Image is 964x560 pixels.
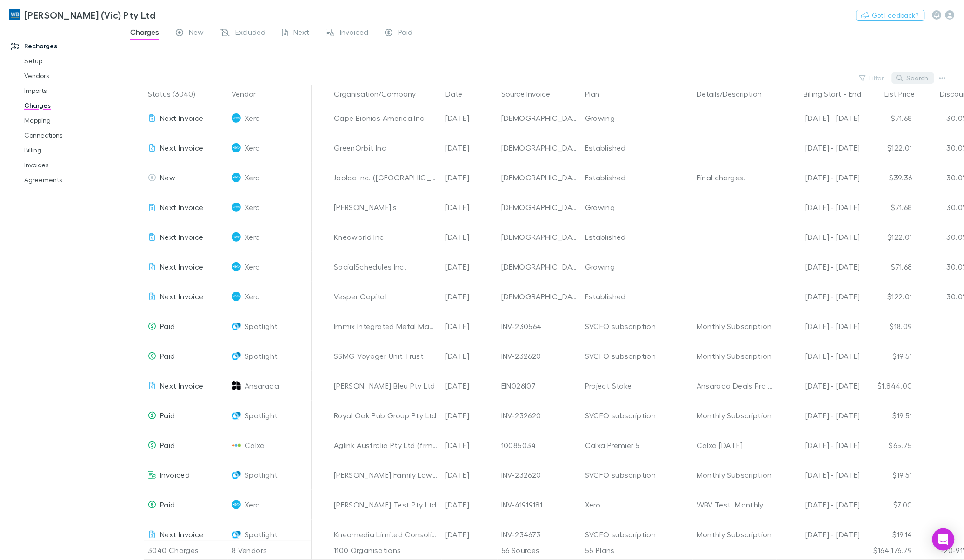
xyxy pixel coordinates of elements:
span: Next Invoice [160,262,203,271]
div: SVCFO subscription [585,401,689,430]
div: Monthly Subscription [697,311,773,341]
div: [DATE] - [DATE] [780,252,860,282]
div: [DATE] [442,401,498,430]
div: Monthly Subscription [697,401,773,430]
img: William Buck (Vic) Pty Ltd's Logo [9,9,20,20]
span: Excluded [235,27,266,40]
span: Paid [160,351,175,360]
div: EIN026107 [501,371,578,401]
div: Calxa [DATE] [697,430,773,460]
div: Established [585,222,689,252]
span: Xero [245,192,260,222]
div: $19.51 [860,460,916,490]
img: Calxa's Logo [232,441,241,450]
div: Project Stoke [585,371,689,401]
div: [DATE] [442,163,498,192]
span: Next Invoice [160,203,203,211]
span: Paid [160,500,175,509]
div: SocialSchedules Inc. [334,252,438,282]
span: Paid [398,27,412,40]
div: [DATE] - [DATE] [780,430,860,460]
div: [DEMOGRAPHIC_DATA]-6578810 [501,192,578,222]
div: Kneoworld Inc [334,222,438,252]
img: Xero's Logo [232,232,241,242]
div: Cape Bionics America Inc [334,103,438,133]
div: Calxa Premier 5 [585,430,689,460]
button: Plan [585,85,611,103]
div: [DATE] - [DATE] [780,103,860,133]
span: Calxa [245,430,265,460]
img: Xero's Logo [232,203,241,212]
div: Final charges. [697,163,773,192]
div: [PERSON_NAME] Family Lawyers [334,460,438,490]
span: Invoiced [340,27,368,40]
div: $19.51 [860,341,916,371]
div: Growing [585,192,689,222]
div: 56 Sources [498,541,581,560]
div: 10085034 [501,430,578,460]
div: [DATE] - [DATE] [780,460,860,490]
div: $71.68 [860,252,916,282]
button: Billing Start [804,85,842,103]
div: [DATE] [442,490,498,520]
span: Paid [160,322,175,330]
button: Details/Description [697,85,773,103]
span: New [160,173,175,182]
img: Spotlight's Logo [232,351,241,361]
span: Next Invoice [160,113,203,122]
div: [DATE] [442,520,498,549]
div: [DATE] - [DATE] [780,222,860,252]
div: INV-234673 [501,520,578,549]
button: Got Feedback? [856,10,925,21]
div: $1,844.00 [860,371,916,401]
div: INV-232620 [501,341,578,371]
button: Organisation/Company [334,85,427,103]
div: $18.09 [860,311,916,341]
div: WBV Test. Monthly Subscription, Grow, [DATE] to [DATE] 90% Discount. [697,490,773,520]
div: Growing [585,103,689,133]
a: Vendors [15,68,129,83]
div: Open Intercom Messenger [932,528,955,551]
div: Vesper Capital [334,282,438,311]
span: Next Invoice [160,381,203,390]
img: Spotlight's Logo [232,530,241,539]
div: [DEMOGRAPHIC_DATA]-6578810 [501,103,578,133]
span: Xero [245,490,260,520]
div: $39.36 [860,163,916,192]
span: Spotlight [245,460,278,490]
div: [DATE] [442,282,498,311]
h3: [PERSON_NAME] (Vic) Pty Ltd [24,9,155,20]
div: [DATE] - [DATE] [780,133,860,163]
div: [DATE] - [DATE] [780,490,860,520]
div: [DATE] [442,192,498,222]
div: 3040 Charges [144,541,228,560]
div: Royal Oak Pub Group Pty Ltd [334,401,438,430]
div: Monthly Subscription [697,341,773,371]
a: Imports [15,83,129,98]
span: Ansarada [245,371,279,401]
div: Kneomedia Limited Consolidated Group [334,520,438,549]
div: [DATE] [442,252,498,282]
span: Spotlight [245,401,278,430]
div: $164,176.79 [860,541,916,560]
button: Source Invoice [501,85,561,103]
div: $122.01 [860,222,916,252]
a: Recharges [2,39,129,53]
a: Setup [15,53,129,68]
img: Xero's Logo [232,113,241,123]
div: Ansarada Deals Pro 1GB - Month to Month [697,371,773,401]
div: - [780,85,871,103]
div: [DATE] [442,103,498,133]
div: [DATE] [442,311,498,341]
span: Xero [245,103,260,133]
span: Charges [130,27,159,40]
div: Xero [585,490,689,520]
div: [DATE] - [DATE] [780,282,860,311]
div: SSMG Voyager Unit Trust [334,341,438,371]
div: $122.01 [860,282,916,311]
div: [DATE] [442,341,498,371]
img: Xero's Logo [232,500,241,509]
div: Established [585,163,689,192]
a: Connections [15,128,129,143]
div: [DATE] - [DATE] [780,371,860,401]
